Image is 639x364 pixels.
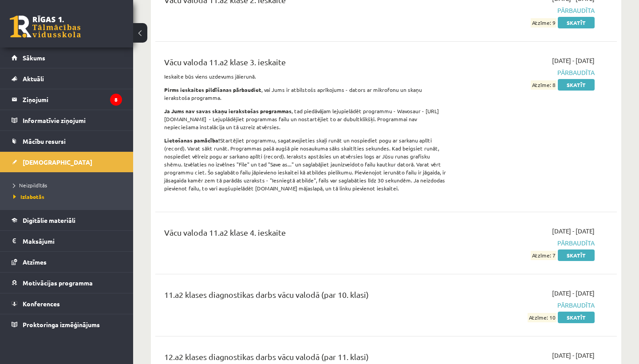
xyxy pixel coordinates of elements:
[164,137,220,144] strong: Lietošanas pamācība!
[164,136,447,192] p: Startējiet programmu, sagatavojieties skaļi runāt un nospiediet pogu ar sarkanu aplīti (record). ...
[528,313,556,322] span: Atzīme: 10
[23,75,44,83] span: Aktuāli
[558,79,595,91] a: Skatīt
[12,314,122,335] a: Proktoringa izmēģinājums
[23,300,60,308] span: Konferences
[164,289,447,305] div: 11.a2 klases diagnostikas darbs vācu valodā (par 10. klasi)
[460,6,595,15] span: Pārbaudīta
[552,289,595,298] span: [DATE] - [DATE]
[12,68,122,89] a: Aktuāli
[460,301,595,310] span: Pārbaudīta
[460,68,595,77] span: Pārbaudīta
[164,226,447,243] div: Vācu valoda 11.a2 klase 4. ieskaite
[23,54,45,62] span: Sākums
[164,86,447,102] p: , vai Jums ir atbilstošs aprīkojums - dators ar mikrofonu un skaņu ierakstoša programma.
[531,80,556,90] span: Atzīme: 8
[164,107,447,131] p: , tad piedāvājam lejupielādēt programmu - Wavosaur - [URL][DOMAIN_NAME] - Lejuplādējiet programma...
[23,216,75,224] span: Digitālie materiāli
[23,320,100,328] span: Proktoringa izmēģinājums
[12,110,122,131] a: Informatīvie ziņojumi
[12,252,122,272] a: Atzīmes
[23,231,122,251] legend: Maksājumi
[13,193,124,201] a: Izlabotās
[531,251,556,260] span: Atzīme: 7
[558,17,595,28] a: Skatīt
[12,47,122,68] a: Sākums
[12,131,122,151] a: Mācību resursi
[12,152,122,172] a: [DEMOGRAPHIC_DATA]
[110,94,122,106] i: 8
[164,107,292,115] strong: Ja Jums nav savas skaņu ierakstošas programmas
[552,351,595,360] span: [DATE] - [DATE]
[23,137,66,145] span: Mācību resursi
[23,258,47,266] span: Atzīmes
[164,56,447,72] div: Vācu valoda 11.a2 klase 3. ieskaite
[558,249,595,261] a: Skatīt
[12,273,122,293] a: Motivācijas programma
[13,193,44,200] span: Izlabotās
[12,210,122,230] a: Digitālie materiāli
[23,158,92,166] span: [DEMOGRAPHIC_DATA]
[552,56,595,65] span: [DATE] - [DATE]
[13,182,47,189] span: Neizpildītās
[13,181,124,189] a: Neizpildītās
[23,279,93,287] span: Motivācijas programma
[558,312,595,323] a: Skatīt
[12,89,122,110] a: Ziņojumi8
[10,16,81,38] a: Rīgas 1. Tālmācības vidusskola
[12,293,122,314] a: Konferences
[552,226,595,236] span: [DATE] - [DATE]
[164,72,447,80] p: Ieskaite būs viens uzdevums jāierunā.
[12,231,122,251] a: Maksājumi
[23,89,122,110] legend: Ziņojumi
[531,18,556,28] span: Atzīme: 9
[460,238,595,248] span: Pārbaudīta
[23,110,122,131] legend: Informatīvie ziņojumi
[164,86,261,93] strong: Pirms ieskaites pildīšanas pārbaudiet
